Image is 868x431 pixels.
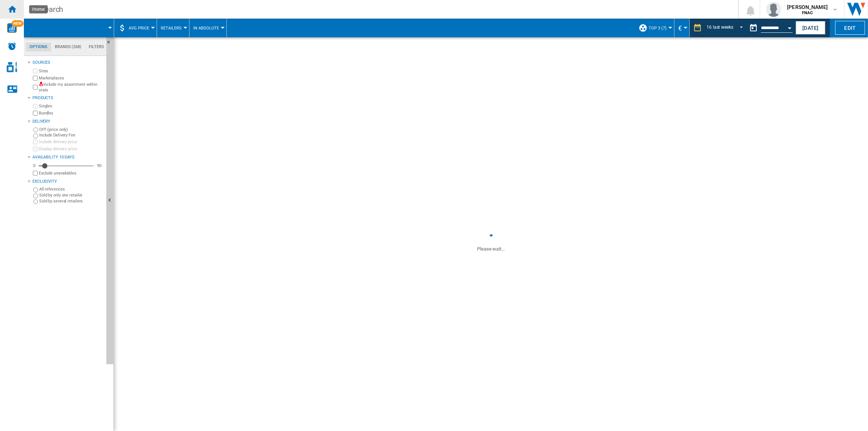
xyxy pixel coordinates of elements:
img: profile.jpg [766,2,781,17]
input: Sites [33,69,38,73]
span: [PERSON_NAME] [787,3,828,11]
label: Include my assortment within stats [39,82,103,93]
div: Products [32,95,103,101]
button: Edit [835,21,865,35]
img: alerts-logo.svg [7,42,16,51]
div: 16 last weeks [706,25,733,30]
span: In Absolute [193,26,219,31]
input: Display delivery price [33,171,38,176]
input: Include my assortment within stats [33,83,38,92]
input: All references [33,188,38,192]
button: Open calendar [783,20,796,34]
b: FNAC [802,10,813,15]
div: Delivery [32,119,103,125]
div: 90 [95,163,103,169]
span: top 3 (7) [649,26,667,31]
button: € [678,19,686,37]
label: Bundles [39,110,103,116]
md-menu: Currency [674,19,690,37]
div: Sources [32,60,103,66]
label: OFF (price only) [39,127,103,132]
button: Hide [106,37,115,51]
button: AVG Price [129,19,153,37]
img: mysite-not-bg-18x18.png [39,82,43,86]
div: top 3 (7) [639,19,670,37]
label: Include Delivery Fee [39,132,103,138]
button: md-calendar [746,21,761,35]
span: NEW [12,20,23,27]
button: In Absolute [193,19,223,37]
div: 0 [31,163,37,169]
img: wise-card.svg [7,23,17,33]
input: Bundles [33,111,38,116]
span: AVG Price [129,26,149,31]
md-tab-item: Brands (268) [51,43,85,51]
input: OFF (price only) [33,128,38,132]
input: Display delivery price [33,147,38,151]
span: € [678,24,682,32]
input: Sold by several retailers [33,199,38,204]
label: Exclude unavailables [39,170,103,176]
ng-transclude: Please wait... [477,246,505,252]
label: Sites [39,68,103,74]
input: Sold by only one retailer [33,194,38,198]
md-select: REPORTS.WIZARD.STEPS.REPORT.STEPS.REPORT_OPTIONS.PERIOD: 16 last weeks [706,22,746,34]
md-tab-item: Filters [85,43,108,51]
label: All references [39,186,103,192]
input: Include Delivery Fee [33,133,38,138]
div: Exclusivity [32,179,103,185]
label: Include delivery price [39,139,103,145]
label: Marketplaces [39,75,103,81]
button: Retailers [161,19,185,37]
input: Marketplaces [33,76,38,81]
input: Singles [33,104,38,109]
button: Hide [106,37,114,364]
div: Search [40,4,719,15]
label: Display delivery price [39,146,103,152]
label: Singles [39,103,103,109]
button: [DATE] [796,21,825,35]
div: This report is based on a date in the past. [746,19,794,37]
img: cosmetic-logo.svg [7,62,17,72]
md-tab-item: Options [26,43,51,51]
div: Availability 10 Days [32,154,103,160]
div: AVG Price [118,19,153,37]
label: Sold by only one retailer [39,192,103,198]
md-slider: Availability [39,162,94,170]
button: top 3 (7) [649,19,670,37]
label: Sold by several retailers [39,198,103,204]
input: Include delivery price [33,139,38,144]
span: Retailers [161,26,182,31]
